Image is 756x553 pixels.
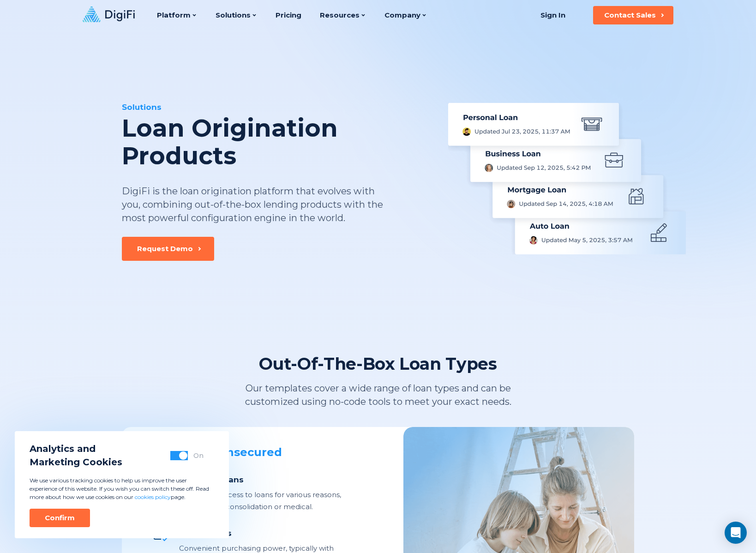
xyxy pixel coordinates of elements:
div: Loan Origination Products [122,114,432,170]
a: cookies policy [135,493,171,500]
div: Open Intercom Messenger [725,522,747,544]
div: Personal Loans [179,474,342,485]
div: Credit Cards [179,528,342,539]
div: DigiFi is the loan origination platform that evolves with you, combining out-of-the-box lending p... [122,185,384,225]
a: Sign In [529,6,576,24]
div: Out-Of-The-Box Loan Types [259,353,497,374]
button: Confirm [30,509,90,527]
span: Marketing Cookies [30,456,122,469]
button: Request Demo [122,237,214,261]
span: Analytics and [30,442,122,456]
button: Contact Sales [593,6,673,24]
p: We use various tracking cookies to help us improve the user experience of this website. If you wi... [30,476,214,501]
div: Consumer Unsecured [153,445,342,459]
div: Our templates cover a wide range of loan types and can be customized using no-code tools to meet ... [207,382,549,409]
div: Confirm [45,513,75,523]
div: Solutions [122,102,432,113]
div: Request Demo [137,244,193,253]
div: Offer quick access to loans for various reasons, such as debt consolidation or medical. [179,489,342,513]
div: Contact Sales [604,11,656,20]
div: On [193,451,204,460]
